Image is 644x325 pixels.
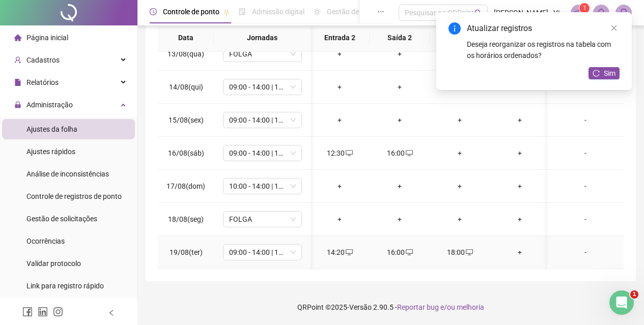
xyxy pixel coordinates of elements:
[378,147,422,159] div: 16:00
[229,179,296,194] span: 10:00 - 14:00 | 14:30 - 17:00
[494,7,565,18] span: [PERSON_NAME] - Vinho & [PERSON_NAME]
[597,8,606,17] span: bell
[150,8,157,15] span: clock-circle
[239,8,246,15] span: file-done
[214,24,311,52] th: Jornadas
[378,247,422,258] div: 16:00
[229,212,296,227] span: FOLGA
[474,9,482,17] span: search
[137,289,644,325] footer: QRPoint © 2025 - 2.90.5 -
[370,24,430,52] th: Saída 2
[574,8,583,17] span: notification
[14,34,21,41] span: home
[26,78,59,86] span: Relatórios
[555,214,615,225] div: -
[223,9,230,15] span: pushpin
[318,214,361,225] div: +
[22,307,33,317] span: facebook
[378,81,422,93] div: +
[38,307,48,317] span: linkedin
[26,259,81,268] span: Validar protocolo
[608,22,620,34] a: Close
[583,5,586,12] span: 1
[378,214,422,225] div: +
[378,114,422,126] div: +
[345,249,353,256] span: desktop
[229,79,296,95] span: 09:00 - 14:00 | 14:30 - 16:00
[26,56,60,64] span: Cadastros
[405,150,413,157] span: desktop
[498,214,542,225] div: +
[310,24,370,52] th: Entrada 2
[397,303,484,311] span: Reportar bug e/ou melhoria
[166,182,205,190] span: 17/08(dom)
[169,83,203,91] span: 14/08(qui)
[158,24,214,52] th: Data
[170,248,203,256] span: 19/08(ter)
[555,247,615,258] div: -
[167,50,204,58] span: 13/08(qua)
[314,8,321,15] span: sun
[53,307,63,317] span: instagram
[630,290,638,299] span: 1
[229,145,296,161] span: 09:00 - 14:00 | 14:30 - 16:30
[26,125,77,133] span: Ajustes da folha
[438,181,482,192] div: +
[498,181,542,192] div: +
[438,114,482,126] div: +
[593,70,600,77] span: reload
[378,48,422,60] div: +
[108,309,115,316] span: left
[318,48,361,60] div: +
[345,150,353,157] span: desktop
[26,34,68,42] span: Página inicial
[349,303,372,311] span: Versão
[26,282,104,290] span: Link para registro rápido
[163,8,219,16] span: Controle de ponto
[252,8,304,16] span: Admissão digital
[430,24,490,52] th: Entrada 3
[318,147,361,159] div: 12:30
[610,24,618,32] span: close
[26,170,109,178] span: Análise de inconsistências
[327,8,378,16] span: Gestão de férias
[377,8,384,15] span: ellipsis
[229,46,296,62] span: FOLGA
[555,114,615,126] div: -
[555,147,615,159] div: -
[229,112,296,128] span: 09:00 - 14:00 | 14:30 - 16:00
[467,39,620,61] div: Deseja reorganizar os registros na tabela com os horários ordenados?
[498,114,542,126] div: +
[318,247,361,258] div: 14:20
[26,237,65,245] span: Ocorrências
[318,81,361,93] div: +
[616,5,631,20] img: 88819
[168,149,204,157] span: 16/08(sáb)
[438,247,482,258] div: 18:00
[609,290,634,315] iframe: Intercom live chat
[467,22,620,35] div: Atualizar registros
[318,181,361,192] div: +
[378,181,422,192] div: +
[438,214,482,225] div: +
[438,147,482,159] div: +
[498,147,542,159] div: +
[229,245,296,260] span: 09:00 - 14:00 | 14:30 - 16:00
[169,116,204,124] span: 15/08(sex)
[604,68,615,79] span: Sim
[405,249,413,256] span: desktop
[14,101,21,108] span: lock
[579,3,590,13] sup: 1
[498,247,542,258] div: +
[168,215,204,223] span: 18/08(seg)
[26,215,97,223] span: Gestão de solicitações
[555,181,615,192] div: -
[14,79,21,86] span: file
[26,147,75,156] span: Ajustes rápidos
[26,101,73,109] span: Administração
[465,249,473,256] span: desktop
[318,114,361,126] div: +
[449,22,461,35] span: info-circle
[14,56,21,64] span: user-add
[589,67,620,79] button: Sim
